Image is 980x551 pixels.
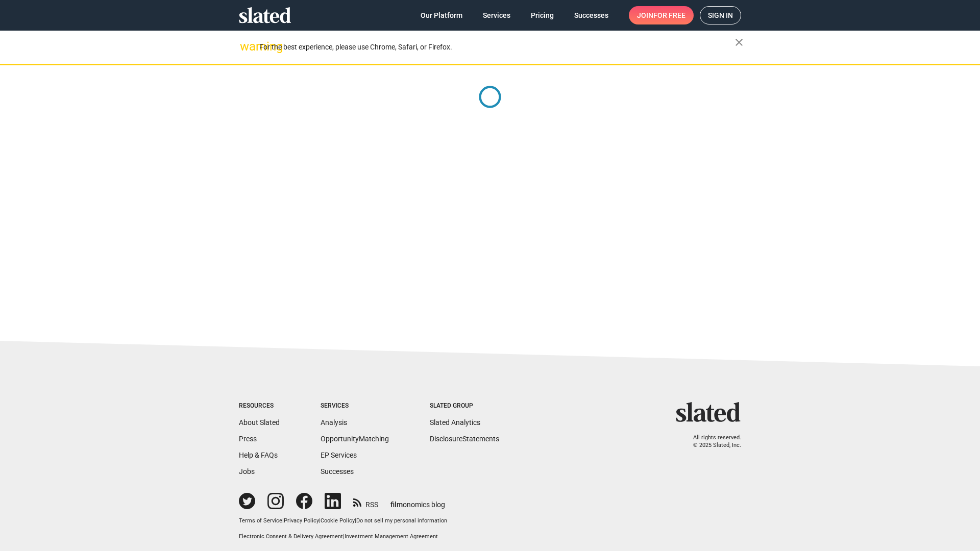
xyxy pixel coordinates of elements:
[637,6,685,24] span: Join
[345,533,438,540] a: Investment Management Agreement
[574,6,608,24] span: Successes
[321,467,354,475] a: Successes
[321,418,347,427] a: Analysis
[356,517,447,525] button: Do not sell my personal information
[430,402,499,410] div: Slated Group
[321,517,355,524] a: Cookie Policy
[708,7,733,24] span: Sign in
[430,435,499,443] a: DisclosureStatements
[282,517,284,524] span: |
[239,517,282,524] a: Terms of Service
[412,6,471,24] a: Our Platform
[319,517,321,524] span: |
[531,6,554,24] span: Pricing
[343,533,345,540] span: |
[629,6,694,24] a: Joinfor free
[321,451,357,459] a: EP Services
[239,402,280,410] div: Resources
[430,418,480,427] a: Slated Analytics
[239,533,343,540] a: Electronic Consent & Delivery Agreement
[321,435,389,443] a: OpportunityMatching
[239,467,255,475] a: Jobs
[682,434,741,449] p: All rights reserved. © 2025 Slated, Inc.
[653,6,685,24] span: for free
[523,6,562,24] a: Pricing
[733,36,745,48] mat-icon: close
[321,402,389,410] div: Services
[355,517,356,524] span: |
[259,40,735,54] div: For the best experience, please use Chrome, Safari, or Firefox.
[700,6,741,24] a: Sign in
[421,6,462,24] span: Our Platform
[239,451,278,459] a: Help & FAQs
[284,517,319,524] a: Privacy Policy
[240,40,252,53] mat-icon: warning
[353,494,378,510] a: RSS
[475,6,519,24] a: Services
[390,492,445,510] a: filmonomics blog
[239,418,280,427] a: About Slated
[566,6,617,24] a: Successes
[239,435,257,443] a: Press
[483,6,510,24] span: Services
[390,500,403,509] span: film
